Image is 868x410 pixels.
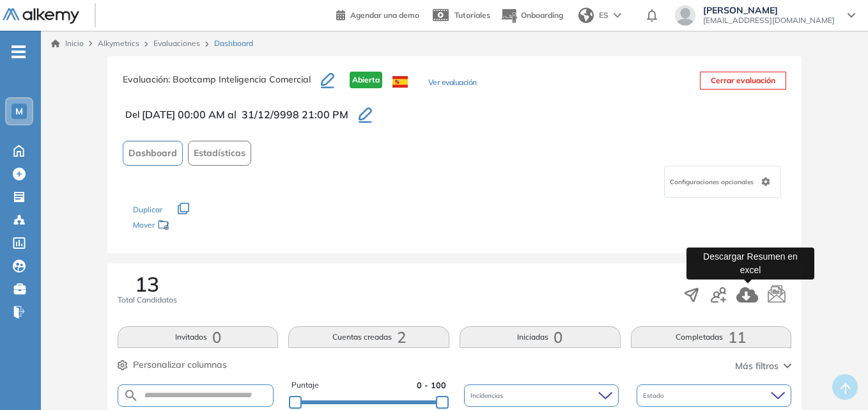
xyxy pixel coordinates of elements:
[123,141,183,166] button: Dashboard
[392,76,408,88] img: ESP
[125,108,139,122] span: Del
[133,214,261,238] div: Mover
[168,74,311,85] span: : Bootcamp Inteligencia Comercial
[142,107,225,122] span: [DATE] 00:00 AM
[664,166,781,198] div: Configuraciones opcionales
[98,38,139,48] span: Alkymetrics
[291,379,319,391] span: Puntaje
[123,388,139,404] img: SEARCH_ALT
[643,391,667,400] span: Estado
[123,72,321,99] h3: Evaluación
[350,10,419,20] span: Agendar una demo
[3,8,79,24] img: Logo
[153,38,200,48] a: Evaluaciones
[464,384,619,407] div: Incidencias
[735,359,791,373] button: Más filtros
[118,326,279,348] button: Invitados0
[470,391,506,400] span: Incidencias
[670,177,756,187] span: Configuraciones opcionales
[194,146,245,160] span: Estadísticas
[288,326,449,348] button: Cuentas creadas2
[118,358,227,372] button: Personalizar columnas
[214,38,253,49] span: Dashboard
[804,349,868,410] iframe: Chat Widget
[135,274,159,294] span: 13
[428,77,477,90] button: Ver evaluación
[700,72,786,90] button: Cerrar evaluación
[336,6,419,22] a: Agendar una demo
[631,326,792,348] button: Completadas11
[614,13,621,18] img: arrow
[686,248,814,280] div: Descargar Resumen en excel
[188,141,251,166] button: Estadísticas
[417,379,446,391] span: 0 - 100
[51,38,84,49] a: Inicio
[12,51,26,53] i: -
[703,5,835,15] span: [PERSON_NAME]
[118,294,177,306] span: Total Candidatos
[228,107,236,122] span: al
[242,107,348,122] span: 31/12/9998 21:00 PM
[521,10,563,20] span: Onboarding
[133,358,227,372] span: Personalizar columnas
[15,106,23,116] span: M
[128,146,177,160] span: Dashboard
[599,10,608,21] span: ES
[500,2,563,29] button: Onboarding
[454,10,490,20] span: Tutoriales
[460,326,621,348] button: Iniciadas0
[350,72,382,88] span: Abierta
[578,8,594,23] img: world
[735,359,779,373] span: Más filtros
[637,384,791,407] div: Estado
[703,15,835,26] span: [EMAIL_ADDRESS][DOMAIN_NAME]
[804,349,868,410] div: Widget de chat
[133,205,162,214] span: Duplicar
